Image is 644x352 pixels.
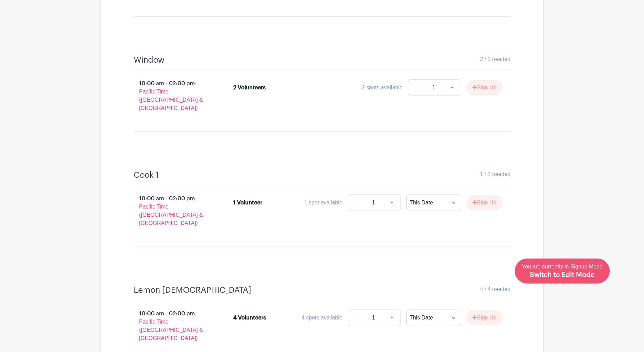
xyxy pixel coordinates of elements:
p: 10:00 am - 02:00 pm [123,77,223,115]
a: - [348,194,364,211]
h4: Cook 1 [134,170,159,180]
span: 2 / 2 needed [480,55,511,63]
a: - [348,310,364,326]
span: You are currently in Signup Mode [522,264,603,278]
a: You are currently in Signup Mode Switch to Edit Mode [515,259,610,284]
div: 1 spot available [304,199,342,207]
span: 1 / 1 needed [480,170,511,178]
a: + [383,310,400,326]
div: 1 Volunteer [233,199,262,207]
span: - Pacific Time ([GEOGRAPHIC_DATA] & [GEOGRAPHIC_DATA]) [139,311,203,341]
button: Sign Up [466,311,502,325]
span: 4 / 4 needed [480,285,511,293]
div: 4 Volunteers [233,314,266,322]
span: - Pacific Time ([GEOGRAPHIC_DATA] & [GEOGRAPHIC_DATA]) [139,80,203,111]
button: Sign Up [466,80,502,95]
div: 2 Volunteers [233,84,266,92]
h4: Window [134,55,165,65]
h4: Lemon [DEMOGRAPHIC_DATA] [134,285,251,295]
p: 10:00 am - 02:00 pm [123,307,223,345]
button: Sign Up [466,196,502,210]
div: 4 spots available [302,314,342,322]
p: 10:00 am - 02:00 pm [123,192,223,230]
a: + [444,79,461,96]
a: + [383,194,400,211]
span: - Pacific Time ([GEOGRAPHIC_DATA] & [GEOGRAPHIC_DATA]) [139,196,203,226]
div: 2 spots available [362,84,403,92]
span: Switch to Edit Mode [530,272,595,278]
a: - [408,79,424,96]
